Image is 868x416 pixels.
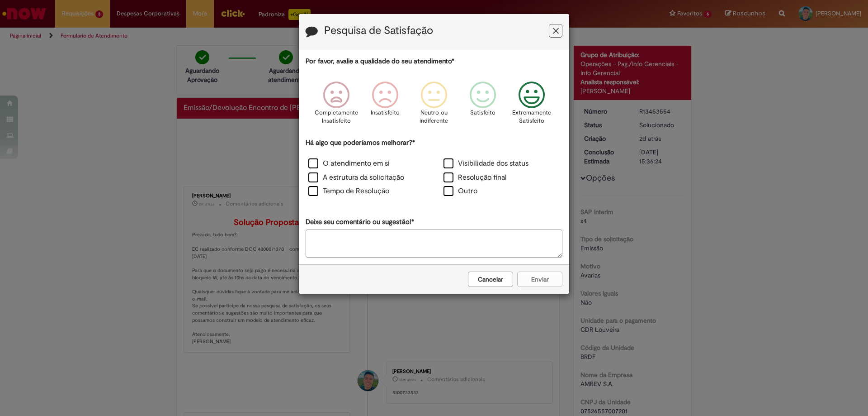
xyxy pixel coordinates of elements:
[362,75,408,137] div: Insatisfeito
[509,75,555,137] div: Extremamente Satisfeito
[443,172,507,183] label: Resolução final
[512,109,551,125] p: Extremamente Satisfeito
[418,109,450,125] p: Neutro ou indiferente
[306,138,562,199] div: Há algo que poderíamos melhorar?*
[306,57,454,66] label: Por favor, avalie a qualidade do seu atendimento*
[443,186,477,196] label: Outro
[460,75,506,137] div: Satisfeito
[308,172,404,183] label: A estrutura da solicitação
[308,186,389,196] label: Tempo de Resolução
[468,272,513,287] button: Cancelar
[306,217,414,227] label: Deixe seu comentário ou sugestão!*
[411,75,457,137] div: Neutro ou indiferente
[443,158,528,169] label: Visibilidade dos status
[313,75,359,137] div: Completamente Insatisfeito
[324,25,433,37] label: Pesquisa de Satisfação
[315,109,358,125] p: Completamente Insatisfeito
[308,158,390,169] label: O atendimento em si
[470,109,495,117] p: Satisfeito
[371,109,400,117] p: Insatisfeito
